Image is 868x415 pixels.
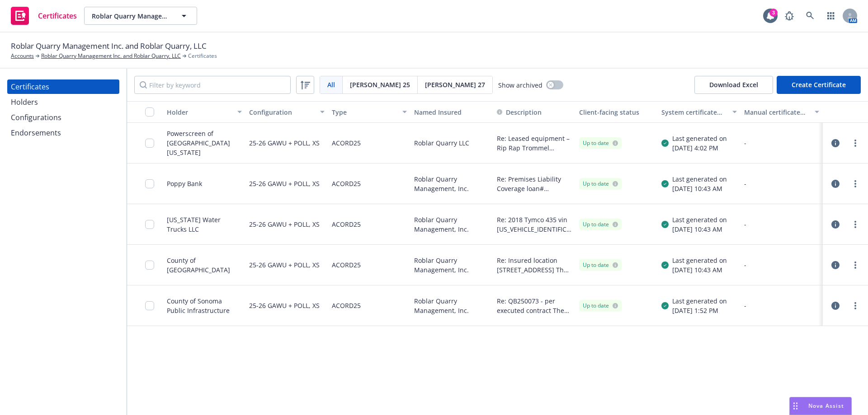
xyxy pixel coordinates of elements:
[672,306,727,315] div: [DATE] 1:52 PM
[661,107,726,117] div: System certificate last generated
[11,40,207,52] span: Roblar Quarry Management Inc. and Roblar Quarry, LLC
[188,52,217,60] span: Certificates
[497,215,572,234] button: Re: 2018 Tymco 435 vin [US_VEHICLE_IDENTIFICATION_NUMBER] [US_STATE] Water Trucks LLC is included...
[410,204,493,245] div: Roblar Quarry Management, Inc.
[410,101,493,123] button: Named Insured
[249,107,314,117] div: Configuration
[497,296,572,315] button: Re: QB250073 - per executed contract The County of [GEOGRAPHIC_DATA], its Officers and Employees ...
[7,110,119,125] a: Configurations
[744,301,819,310] div: -
[145,179,154,188] input: Toggle Row Selected
[145,261,154,270] input: Toggle Row Selected
[249,169,320,198] div: 25-26 GAWU + POLL, XS
[7,79,119,94] a: Certificates
[332,107,397,117] div: Type
[497,107,542,117] button: Description
[92,11,170,21] span: Roblar Quarry Management Inc. and Roblar Quarry, LLC
[167,296,242,315] div: County of Sonoma Public Infrastructure
[11,126,61,140] div: Endorsements
[11,52,34,60] a: Accounts
[583,302,618,310] div: Up to date
[658,101,740,123] button: System certificate last generated
[672,296,727,306] div: Last generated on
[414,107,489,117] div: Named Insured
[11,95,38,109] div: Holders
[410,123,493,163] div: Roblar Quarry LLC
[332,169,361,198] div: ACORD25
[672,215,727,224] div: Last generated on
[7,3,80,28] a: Certificates
[7,95,119,109] a: Holders
[410,163,493,204] div: Roblar Quarry Management, Inc.
[425,80,485,89] span: [PERSON_NAME] 27
[249,210,320,239] div: 25-26 GAWU + POLL, XS
[850,260,861,270] a: more
[134,76,291,94] input: Filter by keyword
[744,107,809,117] div: Manual certificate last generated
[410,285,493,326] div: Roblar Quarry Management, Inc.
[790,397,801,415] div: Drag to move
[167,129,242,157] div: Powerscreen of [GEOGRAPHIC_DATA][US_STATE]
[497,134,572,153] button: Re: Leased equipment – Rip Rap Trommel Powerscreen of [GEOGRAPHIC_DATA][US_STATE] is additional i...
[11,110,61,125] div: Configurations
[583,180,618,188] div: Up to date
[163,101,245,123] button: Holder
[167,215,242,234] div: [US_STATE] Water Trucks LLC
[777,76,861,94] button: Create Certificate
[672,143,727,153] div: [DATE] 4:02 PM
[769,9,778,17] div: 3
[38,12,77,19] span: Certificates
[672,265,727,275] div: [DATE] 10:43 AM
[497,256,572,275] button: Re: Insured location [STREET_ADDRESS] The County of [GEOGRAPHIC_DATA], its Officers and Employees...
[850,219,861,230] a: more
[332,128,361,158] div: ACORD25
[245,101,328,123] button: Configuration
[332,250,361,280] div: ACORD25
[822,7,840,25] a: Switch app
[744,219,819,229] div: -
[332,210,361,239] div: ACORD25
[328,101,410,123] button: Type
[741,101,823,123] button: Manual certificate last generated
[498,80,542,90] span: Show archived
[410,245,493,285] div: Roblar Quarry Management, Inc.
[167,256,242,275] div: County of [GEOGRAPHIC_DATA]
[583,139,618,147] div: Up to date
[327,80,335,89] span: All
[850,300,861,311] a: more
[84,7,197,25] button: Roblar Quarry Management Inc. and Roblar Quarry, LLC
[801,7,819,25] a: Search
[672,224,727,234] div: [DATE] 10:43 AM
[7,126,119,140] a: Endorsements
[672,174,727,184] div: Last generated on
[744,179,819,188] div: -
[145,301,154,310] input: Toggle Row Selected
[850,138,861,149] a: more
[497,174,572,193] button: Re: Premises Liability Coverage loan# 180601405 Poppy Bank, Its Successors and/or Assigns is name...
[249,291,320,320] div: 25-26 GAWU + POLL, XS
[583,261,618,269] div: Up to date
[583,220,618,228] div: Up to date
[789,397,852,415] button: Nova Assist
[850,178,861,189] a: more
[145,107,154,117] input: Select all
[576,101,658,123] button: Client-facing status
[808,402,844,410] span: Nova Assist
[694,76,773,94] button: Download Excel
[579,107,654,117] div: Client-facing status
[145,139,154,148] input: Toggle Row Selected
[672,134,727,143] div: Last generated on
[249,250,320,280] div: 25-26 GAWU + POLL, XS
[780,7,798,25] a: Report a Bug
[167,179,202,188] div: Poppy Bank
[167,107,232,117] div: Holder
[672,256,727,265] div: Last generated on
[672,184,727,193] div: [DATE] 10:43 AM
[249,128,320,158] div: 25-26 GAWU + POLL, XS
